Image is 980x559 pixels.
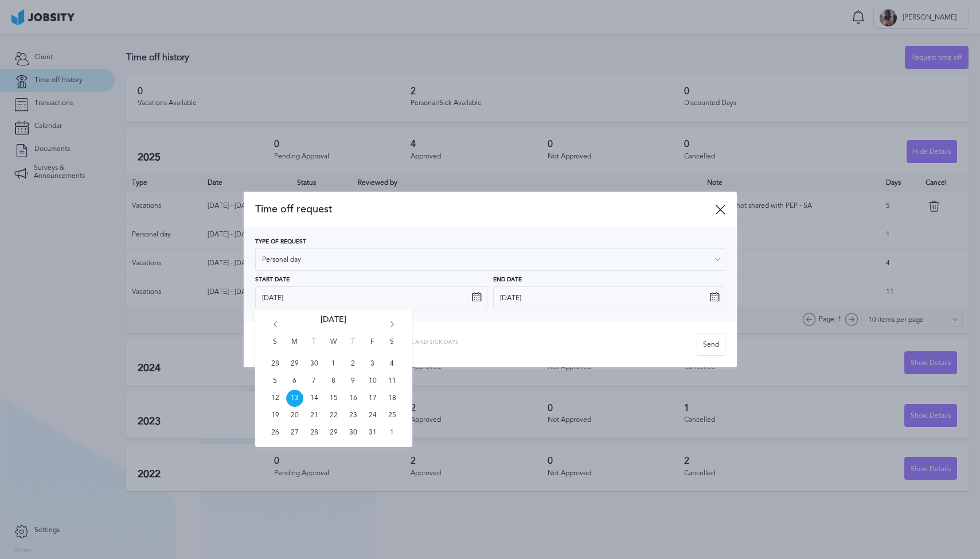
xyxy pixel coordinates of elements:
[306,424,323,441] span: Tue Oct 28 2025
[364,407,381,424] span: Fri Oct 24 2025
[267,390,284,407] span: Sun Oct 12 2025
[267,338,284,355] span: S
[697,333,725,356] button: Send
[286,424,303,441] span: Mon Oct 27 2025
[387,321,397,332] i: Go forward 1 month
[306,407,323,424] span: Tue Oct 21 2025
[255,239,306,246] span: Type of Request
[286,390,303,407] span: Mon Oct 13 2025
[325,424,342,441] span: Wed Oct 29 2025
[267,424,284,441] span: Sun Oct 26 2025
[364,424,381,441] span: Fri Oct 31 2025
[306,338,323,355] span: T
[270,321,280,332] i: Go back 1 month
[286,338,303,355] span: M
[267,372,284,390] span: Sun Oct 05 2025
[493,277,522,284] span: End Date
[267,407,284,424] span: Sun Oct 19 2025
[306,372,323,390] span: Tue Oct 07 2025
[255,203,715,215] span: Time off request
[306,355,323,372] span: Tue Sep 30 2025
[384,407,401,424] span: Sat Oct 25 2025
[325,338,342,355] span: W
[384,372,401,390] span: Sat Oct 11 2025
[384,355,401,372] span: Sat Oct 04 2025
[286,355,303,372] span: Mon Sep 29 2025
[286,372,303,390] span: Mon Oct 06 2025
[364,338,381,355] span: F
[364,372,381,390] span: Fri Oct 10 2025
[384,390,401,407] span: Sat Oct 18 2025
[286,407,303,424] span: Mon Oct 20 2025
[384,338,401,355] span: S
[364,390,381,407] span: Fri Oct 17 2025
[306,390,323,407] span: Tue Oct 14 2025
[267,355,284,372] span: Sun Sep 28 2025
[345,355,362,372] span: Thu Oct 02 2025
[325,355,342,372] span: Wed Oct 01 2025
[345,372,362,390] span: Thu Oct 09 2025
[325,407,342,424] span: Wed Oct 22 2025
[321,315,346,338] span: [DATE]
[364,355,381,372] span: Fri Oct 03 2025
[345,424,362,441] span: Thu Oct 30 2025
[384,424,401,441] span: Sat Nov 01 2025
[255,277,290,284] span: Start Date
[697,333,725,356] div: Send
[345,390,362,407] span: Thu Oct 16 2025
[325,390,342,407] span: Wed Oct 15 2025
[345,407,362,424] span: Thu Oct 23 2025
[325,372,342,390] span: Wed Oct 08 2025
[345,338,362,355] span: T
